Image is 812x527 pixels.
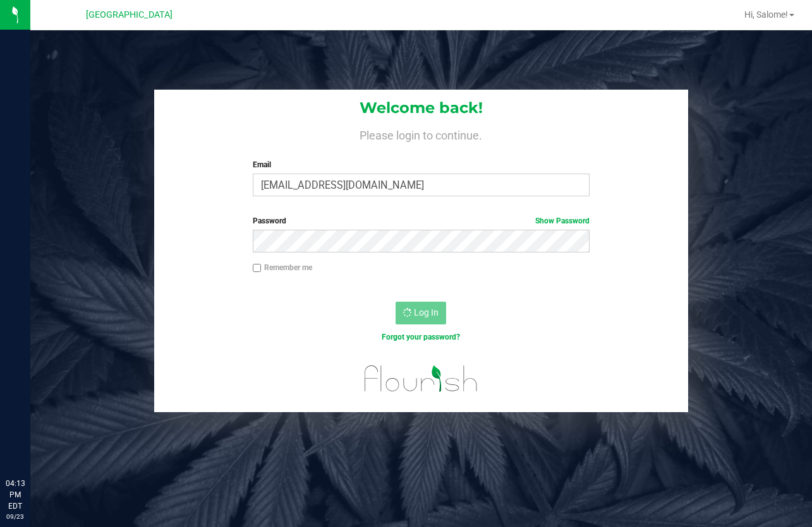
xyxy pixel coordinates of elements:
input: Remember me [253,264,262,273]
span: Password [253,216,286,225]
p: 04:13 PM EDT [6,478,25,512]
h1: Welcome back! [154,100,688,116]
label: Remember me [253,262,312,273]
label: Email [253,159,590,170]
a: Forgot your password? [382,333,460,341]
span: [GEOGRAPHIC_DATA] [86,9,173,20]
span: Log In [414,307,439,317]
button: Log In [396,302,446,324]
img: flourish_logo.svg [354,356,488,401]
p: 09/23 [6,512,25,521]
span: Hi, Salome! [744,9,788,20]
h4: Please login to continue. [154,126,688,141]
a: Show Password [535,216,590,225]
